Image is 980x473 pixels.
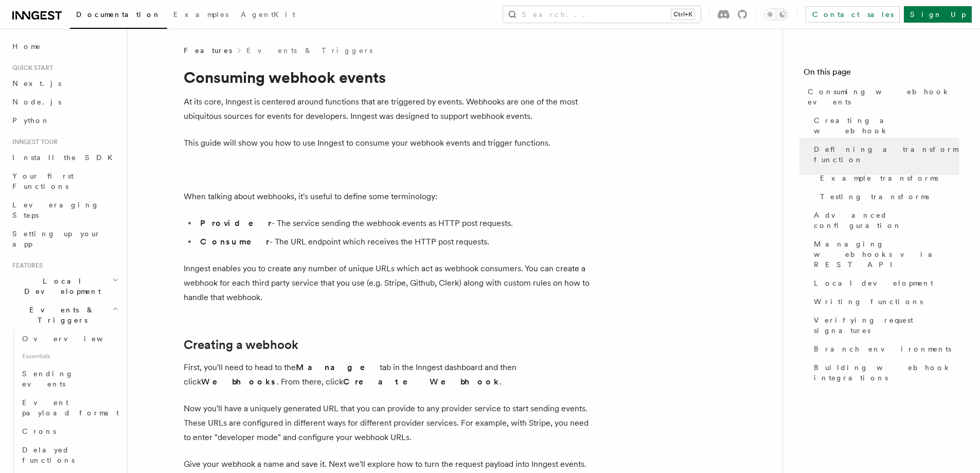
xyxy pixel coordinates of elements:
[816,169,959,187] a: Example transforms
[8,305,112,325] span: Events & Triggers
[810,235,959,274] a: Managing webhooks via REST API
[810,340,959,358] a: Branch environments
[241,10,295,19] span: AgentKit
[810,206,959,235] a: Advanced configuration
[197,216,595,231] li: - The service sending the webhook events as HTTP post requests.
[810,274,959,292] a: Local development
[814,362,959,383] span: Building webhook integrations
[200,237,270,247] strong: Consumer
[167,3,235,28] a: Examples
[12,201,99,219] span: Leveraging Steps
[197,235,595,249] li: - The URL endpoint which receives the HTTP post requests.
[8,276,112,296] span: Local Development
[764,8,789,21] button: Toggle dark mode
[184,457,595,471] p: Give your webhook a name and save it. Next we'll explore how to turn the request payload into Inn...
[814,115,959,136] span: Creating a webhook
[8,272,121,301] button: Local Development
[201,377,277,387] strong: Webhooks
[173,10,228,19] span: Examples
[8,93,121,111] a: Node.js
[18,348,121,364] span: Essentials
[296,362,380,372] strong: Manage
[804,66,959,82] h4: On this page
[8,196,121,224] a: Leveraging Steps
[8,111,121,130] a: Python
[8,74,121,93] a: Next.js
[8,301,121,329] button: Events & Triggers
[814,315,959,336] span: Verifying request signatures
[184,95,595,124] p: At its core, Inngest is centered around functions that are triggered by events. Webhooks are one ...
[12,41,41,51] span: Home
[184,45,232,56] span: Features
[814,296,923,307] span: Writing functions
[184,338,298,352] a: Creating a webhook
[12,230,101,248] span: Setting up your app
[18,441,121,469] a: Delayed functions
[12,172,74,190] span: Your first Functions
[184,261,595,305] p: Inngest enables you to create any number of unique URLs which act as webhook consumers. You can c...
[820,191,929,202] span: Testing transforms
[18,393,121,422] a: Event payload format
[814,239,959,270] span: Managing webhooks via REST API
[814,144,959,165] span: Defining a transform function
[184,360,595,389] p: First, you'll need to head to the tab in the Inngest dashboard and then click . From there, click .
[184,189,595,204] p: When talking about webhooks, it's useful to define some terminology:
[22,398,119,417] span: Event payload format
[904,6,972,23] a: Sign Up
[808,86,959,107] span: Consuming webhook events
[184,136,595,150] p: This guide will show you how to use Inngest to consume your webhook events and trigger functions.
[814,210,959,231] span: Advanced configuration
[816,187,959,206] a: Testing transforms
[8,261,43,270] span: Features
[184,68,595,86] h1: Consuming webhook events
[22,335,128,343] span: Overview
[18,422,121,441] a: Crons
[235,3,301,28] a: AgentKit
[806,6,900,23] a: Contact sales
[12,153,119,162] span: Install the SDK
[503,6,701,23] button: Search...Ctrl+K
[76,10,161,19] span: Documentation
[18,364,121,393] a: Sending events
[246,45,372,56] a: Events & Triggers
[8,37,121,56] a: Home
[12,116,50,125] span: Python
[810,292,959,311] a: Writing functions
[8,138,58,146] span: Inngest tour
[820,173,938,183] span: Example transforms
[810,140,959,169] a: Defining a transform function
[200,218,272,228] strong: Provider
[343,377,500,387] strong: Create Webhook
[8,64,53,72] span: Quick start
[814,344,951,354] span: Branch environments
[810,358,959,387] a: Building webhook integrations
[22,427,56,435] span: Crons
[671,9,694,20] kbd: Ctrl+K
[8,148,121,167] a: Install the SDK
[8,224,121,253] a: Setting up your app
[22,446,75,464] span: Delayed functions
[70,3,167,29] a: Documentation
[12,79,61,87] span: Next.js
[814,278,933,288] span: Local development
[18,329,121,348] a: Overview
[810,111,959,140] a: Creating a webhook
[22,370,74,388] span: Sending events
[8,167,121,196] a: Your first Functions
[804,82,959,111] a: Consuming webhook events
[810,311,959,340] a: Verifying request signatures
[184,401,595,445] p: Now you'll have a uniquely generated URL that you can provide to any provider service to start se...
[12,98,61,106] span: Node.js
